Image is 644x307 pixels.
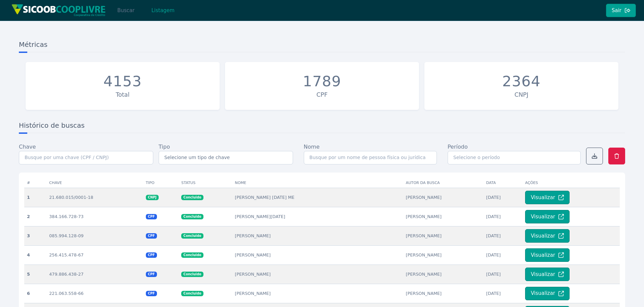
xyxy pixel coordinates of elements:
[525,268,570,281] button: Visualizar
[232,265,403,284] td: [PERSON_NAME]
[19,40,625,52] h3: Métricas
[522,178,620,188] th: Ações
[146,233,157,239] span: CPF
[403,178,484,188] th: Autor da busca
[46,207,143,226] td: 384.166.728-73
[483,284,522,303] td: [DATE]
[179,178,232,188] th: Status
[403,284,484,303] td: [PERSON_NAME]
[181,233,203,239] span: Concluido
[403,226,484,245] td: [PERSON_NAME]
[304,143,320,151] label: Nome
[19,143,36,151] label: Chave
[19,121,625,133] h3: Histórico de buscas
[403,245,484,265] td: [PERSON_NAME]
[46,284,143,303] td: 221.063.558-66
[146,4,180,17] button: Listagem
[228,90,416,99] div: CPF
[181,195,203,200] span: Concluido
[181,291,203,296] span: Concluido
[46,178,143,188] th: Chave
[403,188,484,207] td: [PERSON_NAME]
[46,226,143,245] td: 085.994.128-09
[483,245,522,265] td: [DATE]
[146,252,157,258] span: CPF
[525,248,570,262] button: Visualizar
[448,151,581,164] input: Selecione o período
[146,214,157,219] span: CPF
[483,226,522,245] td: [DATE]
[483,207,522,226] td: [DATE]
[146,195,159,200] span: CNPJ
[46,245,143,265] td: 256.415.478-67
[143,178,179,188] th: Tipo
[181,252,203,258] span: Concluido
[525,229,570,243] button: Visualizar
[103,73,142,90] div: 4153
[159,143,170,151] label: Tipo
[24,226,46,245] th: 3
[46,265,143,284] td: 479.886.438-27
[483,178,522,188] th: Data
[19,151,153,164] input: Busque por uma chave (CPF / CNPJ)
[232,226,403,245] td: [PERSON_NAME]
[303,73,341,90] div: 1789
[24,188,46,207] th: 1
[146,272,157,277] span: CPF
[11,4,106,17] img: img/sicoob_cooplivre.png
[29,90,216,99] div: Total
[483,265,522,284] td: [DATE]
[24,207,46,226] th: 2
[232,188,403,207] td: [PERSON_NAME] [DATE] ME
[502,73,541,90] div: 2364
[525,191,570,204] button: Visualizar
[428,90,615,99] div: CNPJ
[46,188,143,207] td: 21.680.015/0001-18
[525,287,570,300] button: Visualizar
[181,214,203,219] span: Concluido
[24,284,46,303] th: 6
[111,4,140,17] button: Buscar
[24,245,46,265] th: 4
[483,188,522,207] td: [DATE]
[24,178,46,188] th: #
[606,4,636,17] button: Sair
[448,143,468,151] label: Período
[232,284,403,303] td: [PERSON_NAME]
[232,178,403,188] th: Nome
[146,291,157,296] span: CPF
[403,207,484,226] td: [PERSON_NAME]
[232,245,403,265] td: [PERSON_NAME]
[403,265,484,284] td: [PERSON_NAME]
[181,272,203,277] span: Concluido
[304,151,437,164] input: Busque por um nome de pessoa física ou jurídica
[24,265,46,284] th: 5
[232,207,403,226] td: [PERSON_NAME][DATE]
[525,210,570,223] button: Visualizar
